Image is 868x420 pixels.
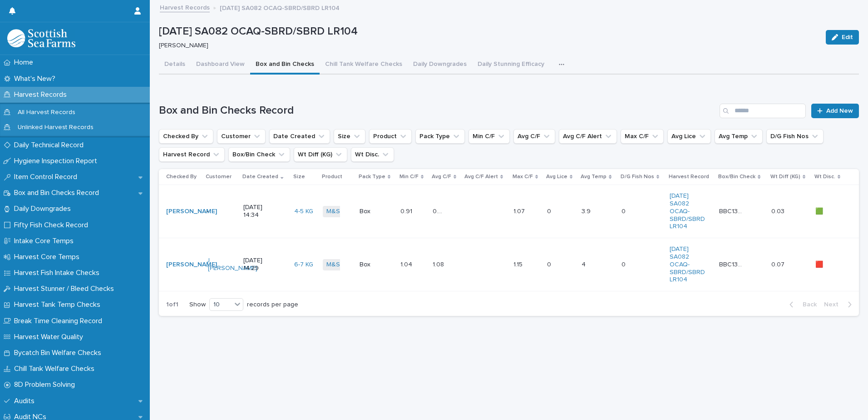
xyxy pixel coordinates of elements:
[320,55,408,75] button: Chill Tank Welfare Checks
[433,259,446,269] p: 1.08
[547,259,553,269] p: 0
[469,129,510,144] button: Min C/F
[242,172,278,182] p: Date Created
[782,300,820,309] button: Back
[815,259,825,269] p: 🟥
[718,172,755,182] p: Box/Bin Check
[582,206,592,215] p: 3.9
[513,206,527,215] p: 1.07
[621,129,664,144] button: Max C/F
[207,257,257,272] a: J '[PERSON_NAME]
[400,206,414,215] p: 0.91
[10,349,108,357] p: Bycatch Bin Welfare Checks
[670,245,705,284] a: [DATE] SA082 OCAQ-SBRD/SBRD LR104
[159,238,859,291] tr: [PERSON_NAME] J '[PERSON_NAME] [DATE] 14:296-7 KG M&S Select Box1.041.04 1.081.08 1.151.15 00 44 ...
[842,34,853,40] span: Edit
[10,397,42,405] p: Audits
[10,285,121,293] p: Harvest Stunner / Bleed Checks
[811,104,859,118] a: Add New
[559,129,617,144] button: Avg C/F Alert
[582,259,587,269] p: 4
[10,269,107,277] p: Harvest Fish Intake Checks
[159,147,225,162] button: Harvest Record
[770,172,800,182] p: Wt Diff (KG)
[720,104,806,118] input: Search
[10,141,91,150] p: Daily Technical Record
[10,380,82,389] p: 8D Problem Solving
[814,172,835,182] p: Wt Disc.
[7,29,75,47] img: mMrefqRFQpe26GRNOUkG
[10,75,63,83] p: What's New?
[159,129,213,144] button: Checked By
[771,259,786,269] p: 0.07
[159,55,191,75] button: Details
[243,257,270,272] p: [DATE] 14:29
[189,301,206,309] p: Show
[220,2,340,12] p: [DATE] SA082 OCAQ-SBRD/SBRD LR104
[547,206,553,215] p: 0
[513,129,555,144] button: Avg C/F
[159,104,716,117] h1: Box and Bin Checks Record
[294,147,347,162] button: Wt Diff (KG)
[667,129,711,144] button: Avg Lice
[210,300,232,310] div: 10
[10,300,108,309] p: Harvest Tank Temp Checks
[513,259,524,269] p: 1.15
[820,300,859,309] button: Next
[359,172,385,182] p: Pack Type
[351,147,394,162] button: Wt Disc.
[824,301,844,308] span: Next
[581,172,607,182] p: Avg Temp
[621,172,654,182] p: D/G Fish Nos
[400,259,414,269] p: 1.04
[10,221,95,230] p: Fifty Fish Check Record
[670,192,705,230] a: [DATE] SA082 OCAQ-SBRD/SBRD LR104
[166,208,217,215] a: [PERSON_NAME]
[715,129,763,144] button: Avg Temp
[10,365,102,373] p: Chill Tank Welfare Checks
[10,189,106,197] p: Box and Bin Checks Record
[326,208,360,215] a: M&S Select
[432,172,451,182] p: Avg C/F
[334,129,365,144] button: Size
[326,261,360,269] a: M&S Select
[10,205,78,213] p: Daily Downgrades
[766,129,824,144] button: D/G Fish Nos
[10,317,109,325] p: Break Time Cleaning Record
[360,261,386,269] p: Box
[166,172,197,182] p: Checked By
[10,253,87,261] p: Harvest Core Temps
[621,259,627,269] p: 0
[206,172,232,182] p: Customer
[399,172,419,182] p: Min C/F
[669,172,709,182] p: Harvest Record
[826,30,859,45] button: Edit
[10,124,101,131] p: Unlinked Harvest Records
[10,173,84,181] p: Item Control Record
[360,208,386,215] p: Box
[10,157,104,165] p: Hygiene Inspection Report
[546,172,567,182] p: Avg Lice
[269,129,330,144] button: Date Created
[217,129,266,144] button: Customer
[243,204,270,219] p: [DATE] 14:34
[797,301,817,308] span: Back
[719,206,748,215] p: BBC13038
[159,25,819,38] p: [DATE] SA082 OCAQ-SBRD/SBRD LR104
[166,261,217,269] a: [PERSON_NAME]
[408,55,472,75] button: Daily Downgrades
[826,108,853,114] span: Add New
[228,147,290,162] button: Box/Bin Check
[10,333,90,341] p: Harvest Water Quality
[415,129,465,144] button: Pack Type
[513,172,533,182] p: Max C/F
[10,58,40,67] p: Home
[191,55,250,75] button: Dashboard View
[247,301,298,309] p: records per page
[472,55,550,75] button: Daily Stunning Efficacy
[293,172,305,182] p: Size
[10,109,83,116] p: All Harvest Records
[159,185,859,238] tr: [PERSON_NAME] -[DATE] 14:344-5 KG M&S Select Box0.910.91 0.990.99 1.071.07 00 3.93.9 00 [DATE] SA...
[159,42,815,50] p: [PERSON_NAME]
